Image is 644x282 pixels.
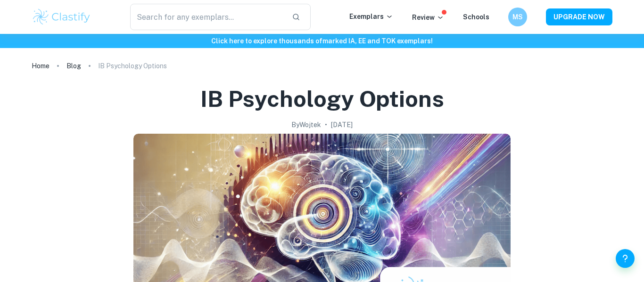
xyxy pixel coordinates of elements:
[349,11,393,22] p: Exemplars
[66,59,81,73] a: Blog
[616,249,635,268] button: Help and Feedback
[32,59,50,73] a: Home
[291,120,321,130] h2: By Wojtek
[463,13,489,21] a: Schools
[325,120,327,130] p: •
[512,12,523,22] h6: MS
[98,61,167,71] p: IB Psychology Options
[508,8,527,26] button: MS
[546,8,612,25] button: UPGRADE NOW
[32,8,91,26] img: Clastify logo
[130,4,284,30] input: Search for any exemplars...
[331,120,353,130] h2: [DATE]
[2,36,642,46] h6: Click here to explore thousands of marked IA, EE and TOK exemplars !
[412,12,444,23] p: Review
[200,84,444,114] h1: IB Psychology Options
